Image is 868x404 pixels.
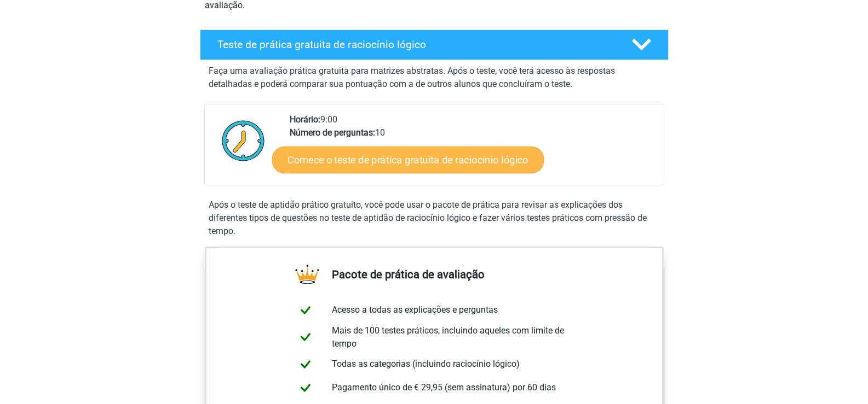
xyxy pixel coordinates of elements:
[216,113,271,168] img: Relógio
[290,114,320,125] font: Horário:
[209,66,615,89] font: Faça uma avaliação prática gratuita para matrizes abstratas. Após o teste, você terá acesso às re...
[290,127,375,138] font: Número de perguntas:
[320,114,337,125] font: 9:00
[196,30,673,60] a: Teste de prática gratuita de raciocínio lógico
[217,38,426,51] font: Teste de prática gratuita de raciocínio lógico
[375,127,385,138] font: 10
[288,154,528,166] font: Comece o teste de prática gratuita de raciocínio lógico
[272,146,544,173] a: Comece o teste de prática gratuita de raciocínio lógico
[209,200,647,236] font: Após o teste de aptidão prático gratuito, você pode usar o pacote de prática para revisar as expl...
